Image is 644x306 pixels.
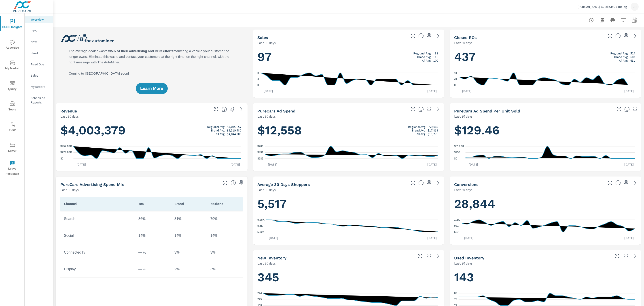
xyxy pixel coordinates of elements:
text: 0 [454,84,456,87]
p: Last 30 days [60,114,79,119]
p: Last 30 days [454,261,472,266]
div: Overview [25,16,53,23]
p: [DATE] [621,236,637,240]
td: 14% [135,230,171,241]
p: New [31,40,49,44]
p: [DATE] [424,162,440,167]
p: Last 30 days [257,187,276,192]
td: 3% [207,264,243,275]
p: [DATE] [461,236,477,240]
td: 14% [207,230,243,241]
td: 81% [171,213,207,224]
button: Make Fullscreen [409,106,417,113]
span: My Market [2,60,23,71]
p: All Avg: [216,132,225,136]
a: See more details in report [434,179,442,186]
p: Brand [174,201,193,206]
button: Make Fullscreen [213,106,220,113]
span: Tier2 [2,122,23,133]
div: Sales [25,72,53,79]
text: 1.2K [454,218,460,221]
h5: Used Inventory [454,256,484,260]
p: [DATE] [261,89,276,93]
div: New [25,39,53,45]
text: 83 [454,292,457,295]
span: Tools [2,101,23,112]
text: $457.92K [60,145,72,148]
a: See more details in report [434,253,442,260]
text: 921 [454,224,459,227]
h5: PureCars Ad Spend [257,109,295,113]
p: [DATE] [424,236,440,240]
span: Average cost of advertising per each vehicle sold at the dealer over the selected date range. The... [624,107,630,112]
h5: PureCars Ad Spend Per Unit Sold [454,109,520,113]
text: 5.02K [257,231,265,234]
p: Brand Avg: [412,129,426,132]
span: Leave Feedback [2,160,23,177]
text: 4 [257,78,259,81]
div: My Report [25,83,53,90]
button: Make Fullscreen [615,106,623,113]
p: Fixed Ops [31,62,49,67]
button: Make Fullscreen [606,32,614,39]
td: — % [135,247,171,258]
p: Used [31,51,49,55]
h5: Average 30 Days Shoppers [257,182,310,187]
p: Last 30 days [454,114,472,119]
td: — % [135,264,171,275]
h5: Revenue [60,109,77,113]
p: Last 30 days [257,261,276,266]
h1: 143 [454,270,637,285]
p: 83 [435,52,438,55]
p: [DATE] [73,162,89,167]
td: 79% [207,213,243,224]
span: Save this to your personalized report [623,32,630,39]
p: [DATE] [227,162,243,167]
p: $3,045,057 [227,125,241,129]
td: ConnectedTv [60,247,135,258]
p: Last 30 days [60,187,79,192]
p: Brand Avg: [614,55,629,59]
text: 8 [257,71,259,74]
h1: 345 [257,270,440,285]
p: Overview [31,17,49,22]
a: See more details in report [238,106,245,113]
h5: PureCars Advertising Spend Mix [60,182,124,187]
text: 41 [454,71,457,74]
h1: $4,003,379 [60,123,243,138]
p: Channel [64,201,121,206]
button: Make Fullscreen [409,32,417,39]
span: PURE Insights [2,19,23,30]
p: 524 [630,52,635,55]
span: Number of Repair Orders Closed by the selected dealership group over the selected time range. [So... [615,33,621,39]
text: $256 [454,151,460,154]
button: Make Fullscreen [606,179,614,186]
span: Save this to your personalized report [623,253,630,260]
button: "Export Report to PDF" [597,16,606,25]
h1: 97 [257,49,440,65]
h5: Sales [257,35,268,40]
a: See more details in report [631,253,639,260]
span: Number of vehicles sold by the dealership over the selected date range. [Source: This data is sou... [418,33,424,39]
span: A rolling 30 day total of daily Shoppers on the dealership website, averaged over the selected da... [418,180,424,185]
span: Save this to your personalized report [426,253,433,260]
span: Total sales revenue over the selected date range. [Source: This data is sourced from the dealer’s... [222,107,227,112]
h1: 5,517 [257,196,440,211]
text: 5.5K [257,224,263,227]
p: 631 [630,59,635,62]
text: 637 [454,231,459,234]
p: Brand Avg: [211,129,225,132]
p: [DATE] [621,89,637,93]
text: 244 [257,292,262,295]
text: $491 [257,151,263,154]
div: JD [631,3,639,11]
text: $512.68 [454,145,464,148]
p: $17,819 [428,129,438,132]
p: Sales [31,73,49,78]
td: Search [60,213,135,224]
p: Regional Avg: [413,52,432,55]
p: 116 [433,55,438,59]
h5: New Inventory [257,256,286,260]
span: Save this to your personalized report [426,106,433,113]
div: PIPA [25,27,53,34]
